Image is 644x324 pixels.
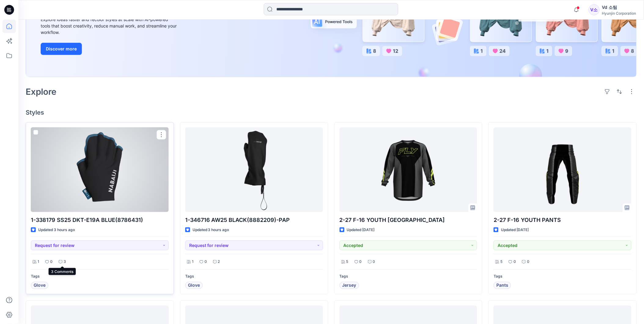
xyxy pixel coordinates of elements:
p: 2-27 F-16 YOUTH [GEOGRAPHIC_DATA] [340,216,477,224]
span: Pants [496,282,508,289]
p: 1 [38,259,39,265]
p: Tags [340,273,477,280]
p: Tags [185,273,323,280]
span: Glove [34,282,46,289]
p: Tags [494,273,631,280]
p: 0 [513,259,516,265]
div: V소 [589,4,600,15]
p: Tags [31,273,169,280]
a: Discover more [41,43,178,55]
a: 1-338179 SS25 DKT-E19A BLUE(8786431) [31,127,169,212]
div: Vd 소팀 [602,4,636,11]
p: 5 [500,259,502,265]
p: 2-27 F-16 YOUTH PANTS [494,216,631,224]
a: 1-346716 AW25 BLACK(8882209)-PAP [185,127,323,212]
p: 1-338179 SS25 DKT-E19A BLUE(8786431) [31,216,169,224]
a: 2-27 F-16 YOUTH PANTS [494,127,631,212]
div: Hyunjin Corporation [602,11,636,16]
p: 0 [50,259,53,265]
p: Updated 3 hours ago [193,227,229,233]
h2: Explore [26,87,57,97]
a: 2-27 F-16 YOUTH JERSEY [340,127,477,212]
p: 1 [192,259,193,265]
p: 0 [204,259,207,265]
p: 2 [218,259,220,265]
span: Jersey [342,282,356,289]
p: 3 [64,259,66,265]
button: Discover more [41,43,82,55]
p: 5 [346,259,348,265]
p: Updated [DATE] [347,227,375,233]
h4: Styles [26,109,637,116]
span: Glove [188,282,200,289]
p: 1-346716 AW25 BLACK(8882209)-PAP [185,216,323,224]
p: 0 [373,259,375,265]
p: Updated 3 hours ago [38,227,75,233]
p: 0 [359,259,362,265]
div: Explore ideas faster and recolor styles at scale with AI-powered tools that boost creativity, red... [41,16,178,35]
p: 0 [527,259,529,265]
p: Updated [DATE] [501,227,529,233]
